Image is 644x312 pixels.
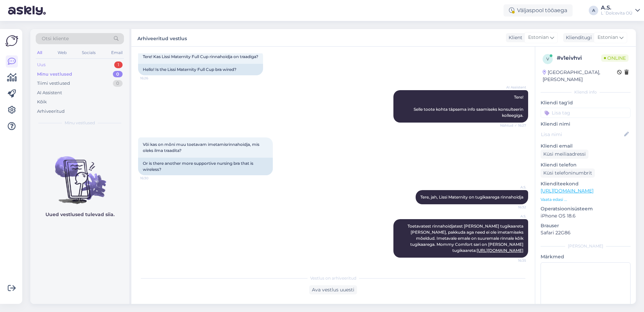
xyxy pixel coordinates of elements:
span: Nähtud ✓ 16:27 [500,123,526,128]
p: Uued vestlused tulevad siia. [45,211,115,218]
span: 16:26 [140,76,165,81]
div: Web [56,48,68,57]
div: All [36,48,43,57]
p: iPhone OS 18.6 [541,212,631,219]
p: Vaata edasi ... [541,197,631,203]
div: Tiimi vestlused [37,80,70,87]
div: 0 [113,71,123,78]
div: Arhiveeritud [37,108,65,115]
span: Vestlus on arhiveeritud [310,275,356,281]
p: Kliendi nimi [541,121,631,128]
div: Väljaspool tööaega [504,4,573,17]
span: Minu vestlused [65,120,95,126]
span: 16:35 [501,258,526,263]
div: Hello! Is the Lissi Maternity Full Cup bra wired? [138,64,263,75]
div: Küsi meiliaadressi [541,150,588,159]
p: Kliendi telefon [541,161,631,168]
p: Märkmed [541,253,631,260]
span: 16:30 [140,176,165,181]
span: Toetavatest rinnahoidjatest [PERSON_NAME] tugikaareta [PERSON_NAME], pakkuda aga need ei ole imet... [408,224,524,253]
div: Email [110,48,124,57]
span: Tere, jah, Lissi Maternity on tugikaarega rinnahoidja [420,194,523,200]
div: Minu vestlused [37,71,72,78]
div: Or is there another more supportive nursing bra that is wireless? [138,158,273,175]
div: A [589,6,598,15]
div: 0 [113,80,123,87]
p: Brauser [541,222,631,229]
div: Kõik [37,99,47,105]
div: Uus [37,61,45,68]
img: Askly Logo [5,34,18,47]
p: Klienditeekond [541,180,631,187]
span: v [546,56,549,61]
span: A.S. [501,214,526,219]
div: Klient [506,34,522,41]
div: Küsi telefoninumbrit [541,168,595,178]
input: Lisa nimi [541,131,623,138]
div: # v1eivhvi [557,54,601,62]
span: Otsi kliente [42,35,69,42]
a: [URL][DOMAIN_NAME] [477,248,523,253]
div: 1 [114,61,123,68]
div: Kliendi info [541,89,631,95]
div: Klienditugi [563,34,592,41]
div: Socials [80,48,97,57]
label: Arhiveeritud vestlus [137,33,187,42]
a: A.S.L´Dolcevita OÜ [601,5,640,16]
span: A.S. [501,185,526,190]
div: [GEOGRAPHIC_DATA], [PERSON_NAME] [543,69,617,83]
span: Online [601,54,629,62]
p: Operatsioonisüsteem [541,205,631,212]
p: Safari 22G86 [541,229,631,236]
div: [PERSON_NAME] [541,243,631,249]
div: L´Dolcevita OÜ [601,10,633,16]
span: AI Assistent [501,85,526,90]
input: Lisa tag [541,108,631,118]
p: Kliendi email [541,142,631,150]
img: No chats [30,144,129,205]
span: Estonian [598,34,618,41]
span: Estonian [528,34,549,41]
p: Kliendi tag'id [541,99,631,106]
span: Või kas on mõni muu toetavam imetamisrinnahoidja, mis oleks ilma traadita? [143,142,260,153]
div: Ava vestlus uuesti [309,285,357,294]
span: 16:32 [501,205,526,210]
span: Tere! Kas Lissi Maternity Full Cup rinnahoidja on traadiga? [143,54,258,59]
a: [URL][DOMAIN_NAME] [541,188,593,194]
div: AI Assistent [37,89,62,96]
div: A.S. [601,5,633,10]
